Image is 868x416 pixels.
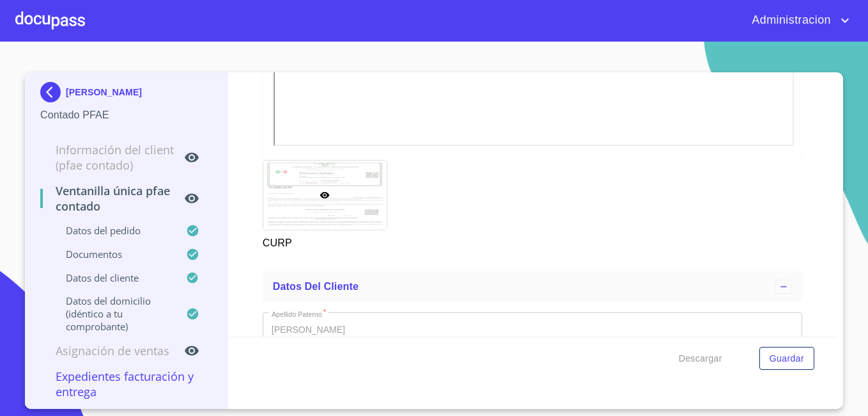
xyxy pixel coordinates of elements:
p: Datos del domicilio (idéntico a tu comprobante) [40,294,186,333]
button: account of current user [742,10,853,31]
span: Descargar [679,351,722,367]
p: Datos del pedido [40,224,186,237]
p: [PERSON_NAME] [66,87,142,97]
span: Datos del cliente [273,281,359,292]
p: Ventanilla única PFAE contado [40,183,184,214]
button: Guardar [759,347,814,371]
p: Contado PFAE [40,108,212,123]
div: [PERSON_NAME] [40,82,212,108]
p: CURP [263,230,386,251]
button: Descargar [674,347,727,371]
p: Expedientes Facturación y Entrega [40,369,212,399]
p: Asignación de Ventas [40,343,184,358]
p: Información del Client (PFAE contado) [40,142,184,173]
span: Administracion [742,10,837,31]
img: Docupass spot blue [40,82,66,102]
span: Guardar [770,351,804,367]
p: Datos del cliente [40,271,186,284]
p: Documentos [40,248,186,260]
div: Datos del cliente [263,271,802,302]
